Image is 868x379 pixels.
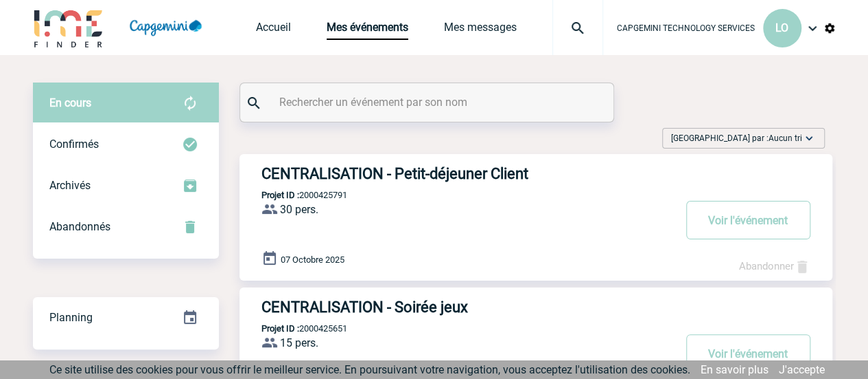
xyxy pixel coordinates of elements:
[281,255,344,265] span: 07 Octobre 2025
[617,23,755,33] span: CAPGEMINI TECHNOLOGY SERVICES
[33,8,104,47] img: IME-Finder
[280,203,318,216] span: 30 pers.
[775,21,788,34] span: LO
[49,179,91,192] span: Archivés
[239,299,832,316] a: CENTRALISATION - Soirée jeux
[671,131,802,145] span: [GEOGRAPHIC_DATA] par :
[686,334,810,373] button: Voir l'événement
[33,297,219,338] div: Retrouvez ici tous vos événements organisés par date et état d'avancement
[802,131,816,145] img: baseline_expand_more_white_24dp-b.png
[33,165,219,206] div: Retrouvez ici tous les événements que vous avez décidé d'archiver
[701,363,769,376] a: En savoir plus
[327,21,408,40] a: Mes événements
[239,165,832,182] a: CENTRALISATION - Petit-déjeuner Client
[256,21,291,40] a: Accueil
[49,96,91,109] span: En cours
[33,206,219,248] div: Retrouvez ici tous vos événements annulés
[280,336,318,349] span: 15 pers.
[49,363,690,376] span: Ce site utilise des cookies pour vous offrir le meilleur service. En poursuivant votre navigation...
[261,190,299,200] b: Projet ID :
[239,190,347,200] p: 2000425791
[49,311,93,324] span: Planning
[261,323,299,334] b: Projet ID :
[686,201,810,239] button: Voir l'événement
[49,220,110,233] span: Abandonnés
[276,92,581,112] input: Rechercher un événement par son nom
[769,133,802,143] span: Aucun tri
[779,363,825,376] a: J'accepte
[261,299,673,316] h3: CENTRALISATION - Soirée jeux
[261,165,673,182] h3: CENTRALISATION - Petit-déjeuner Client
[444,21,517,40] a: Mes messages
[239,323,347,334] p: 2000425651
[33,83,219,124] div: Retrouvez ici tous vos évènements avant confirmation
[739,260,810,272] a: Abandonner
[49,138,99,151] span: Confirmés
[33,296,219,337] a: Planning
